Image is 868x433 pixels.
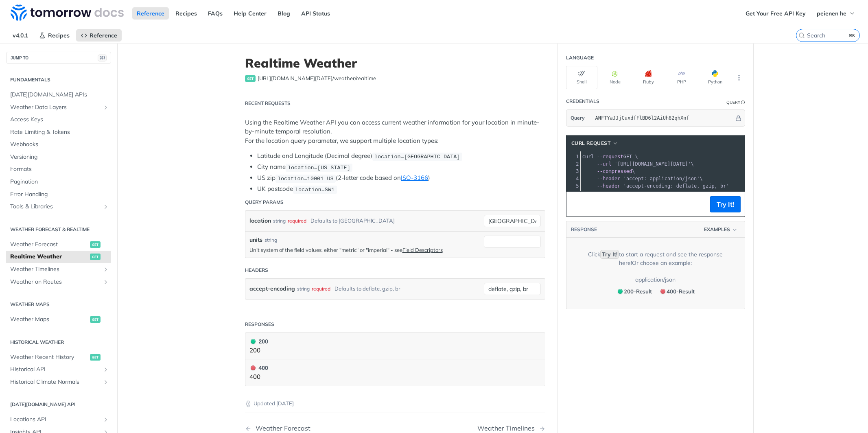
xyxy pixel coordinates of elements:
[6,301,111,308] h2: Weather Maps
[6,163,111,175] a: Formats
[6,413,111,426] a: Locations APIShow subpages for Locations API
[6,138,111,151] a: Webhooks
[273,215,286,227] div: string
[710,196,741,212] button: Try It!
[566,66,597,89] button: Shell
[132,7,169,20] a: Reference
[571,140,611,147] span: cURL Request
[614,161,691,167] span: '[URL][DOMAIN_NAME][DATE]'
[103,366,109,373] button: Show subpages for Historical API
[249,363,268,372] div: 400
[591,110,734,126] input: apikey
[249,236,262,244] label: units
[312,283,330,295] div: required
[733,72,745,84] button: More Languages
[251,365,256,370] span: 400
[245,400,545,408] p: Updated [DATE]
[6,351,111,363] a: Weather Recent Historyget
[10,278,101,286] span: Weather on Routes
[6,251,111,263] a: Realtime Weatherget
[249,283,295,295] label: accept-encoding
[10,91,109,99] span: [DATE][DOMAIN_NAME] APIs
[8,29,33,42] span: v4.0.1
[6,76,111,83] h2: Fundamentals
[103,266,109,273] button: Show subpages for Weather Timelines
[249,215,271,227] label: location
[251,424,310,432] div: Weather Forecast
[245,267,268,274] div: Headers
[597,154,623,160] span: --request
[103,379,109,385] button: Show subpages for Historical Climate Normals
[6,188,111,201] a: Error Handling
[6,363,111,376] a: Historical APIShow subpages for Historical API
[566,54,594,61] div: Language
[741,101,745,105] i: Information
[566,110,589,126] button: Query
[667,288,695,295] span: 400 - Result
[245,75,256,82] span: get
[249,337,541,355] button: 200 200200
[701,225,741,234] button: Examples
[10,153,109,161] span: Versioning
[656,286,697,297] button: 400400-Result
[624,288,652,295] span: 200 - Result
[582,168,635,174] span: \
[566,160,580,168] div: 2
[6,263,111,276] a: Weather TimelinesShow subpages for Weather Timelines
[90,316,101,323] span: get
[402,247,443,253] a: Field Descriptors
[90,354,101,361] span: get
[11,4,124,21] img: Tomorrow.io Weather API Docs
[571,225,597,234] button: RESPONSE
[10,365,101,374] span: Historical API
[10,253,88,261] span: Realtime Weather
[374,153,460,160] span: location=[GEOGRAPHIC_DATA]
[10,315,88,324] span: Weather Maps
[10,378,101,386] span: Historical Climate Normals
[10,353,88,361] span: Weather Recent History
[257,173,545,183] li: US zip (2-letter code based on )
[623,176,700,182] span: 'accept: application/json'
[798,32,805,39] svg: Search
[6,226,111,233] h2: Weather Forecast & realtime
[6,89,111,101] a: [DATE][DOMAIN_NAME] APIs
[90,254,101,260] span: get
[10,103,101,112] span: Weather Data Layers
[229,7,271,20] a: Help Center
[249,363,541,382] button: 400 400400
[726,99,740,105] div: Query
[633,66,664,89] button: Ruby
[90,241,101,248] span: get
[48,32,70,39] span: Recipes
[273,7,295,20] a: Blog
[245,118,545,146] p: Using the Realtime Weather API you can access current weather information for your location in mi...
[245,100,291,107] div: Recent Requests
[623,183,729,189] span: 'accept-encoding: deflate, gzip, br'
[265,236,277,244] div: string
[10,203,101,211] span: Tools & Libraries
[6,201,111,213] a: Tools & LibrariesShow subpages for Tools & Libraries
[10,416,101,424] span: Locations API
[6,52,111,64] button: JUMP TO⌘/
[566,153,580,160] div: 1
[660,289,665,294] span: 400
[10,190,109,199] span: Error Handling
[6,376,111,388] a: Historical Climate NormalsShow subpages for Historical Climate Normals
[245,424,374,432] a: Previous Page: Weather Forecast
[6,339,111,346] h2: Historical Weather
[251,339,256,344] span: 200
[566,182,580,190] div: 5
[597,183,621,189] span: --header
[257,162,545,172] li: City name
[10,265,101,273] span: Weather Timelines
[171,7,201,20] a: Recipes
[477,424,545,432] a: Next Page: Weather Timelines
[245,56,545,70] h1: Realtime Weather
[597,161,612,167] span: --url
[98,55,107,61] span: ⌘/
[566,98,599,105] div: Credentials
[571,114,585,122] span: Query
[10,241,88,249] span: Weather Forecast
[258,74,376,83] span: https://api.tomorrow.io/v4/weather/realtime
[76,29,122,42] a: Reference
